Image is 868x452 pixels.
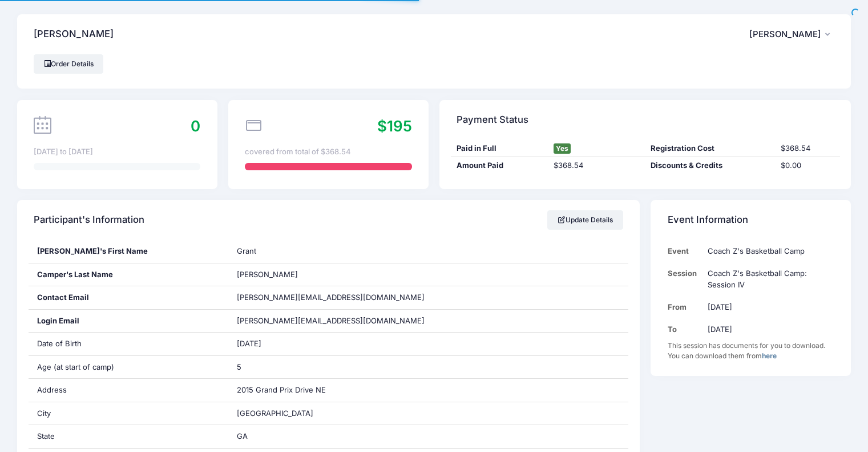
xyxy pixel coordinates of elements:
[702,240,834,262] td: Coach Z's Basketball Camp
[749,29,821,39] span: [PERSON_NAME]
[668,341,834,361] div: This session has documents for you to download. You can download them from
[34,54,103,74] a: Order Details
[762,351,777,360] a: here
[34,146,200,158] div: [DATE] to [DATE]
[237,270,298,279] span: [PERSON_NAME]
[457,103,528,136] h4: Payment Status
[668,318,703,341] td: To
[451,160,548,171] div: Amount Paid
[29,402,229,425] div: City
[749,21,834,47] button: [PERSON_NAME]
[237,409,313,418] span: [GEOGRAPHIC_DATA]
[29,286,229,309] div: Contact Email
[702,318,834,341] td: [DATE]
[237,315,425,327] span: [PERSON_NAME][EMAIL_ADDRESS][DOMAIN_NAME]
[668,262,703,296] td: Session
[702,296,834,318] td: [DATE]
[29,356,229,379] div: Age (at start of camp)
[377,117,412,135] span: $195
[775,160,840,171] div: $0.00
[645,160,775,171] div: Discounts & Credits
[237,293,425,302] span: [PERSON_NAME][EMAIL_ADDRESS][DOMAIN_NAME]
[645,143,775,154] div: Registration Cost
[237,339,261,348] span: [DATE]
[245,146,411,158] div: covered from total of $368.54
[668,240,703,262] td: Event
[702,262,834,296] td: Coach Z's Basketball Camp: Session IV
[237,362,241,371] span: 5
[191,117,200,135] span: 0
[775,143,840,154] div: $368.54
[237,246,256,255] span: Grant
[668,204,748,237] h4: Event Information
[451,143,548,154] div: Paid in Full
[547,210,623,230] a: Update Details
[554,143,571,154] span: Yes
[668,296,703,318] td: From
[29,310,229,333] div: Login Email
[29,333,229,355] div: Date of Birth
[29,263,229,286] div: Camper's Last Name
[29,240,229,263] div: [PERSON_NAME]'s First Name
[548,160,645,171] div: $368.54
[34,18,114,51] h4: [PERSON_NAME]
[237,431,248,441] span: GA
[29,379,229,402] div: Address
[29,425,229,448] div: State
[34,204,144,237] h4: Participant's Information
[237,385,326,394] span: 2015 Grand Prix Drive NE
